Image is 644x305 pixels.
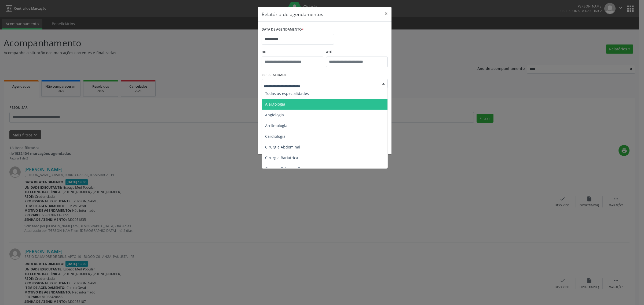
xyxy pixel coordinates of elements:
label: De [262,48,323,57]
span: Angiologia [265,112,284,117]
h5: Relatório de agendamentos [262,11,323,18]
span: Cirurgia Bariatrica [265,155,298,160]
span: Arritmologia [265,123,287,128]
button: Close [381,7,391,20]
label: DATA DE AGENDAMENTO [262,25,304,34]
span: Cirurgia Abdominal [265,144,300,150]
span: Alergologia [265,102,285,107]
span: Cirurgia Cabeça e Pescoço [265,166,312,171]
label: ESPECIALIDADE [262,71,287,79]
label: ATÉ [326,48,388,57]
span: Todas as especialidades [265,91,309,96]
span: Cardiologia [265,134,286,139]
